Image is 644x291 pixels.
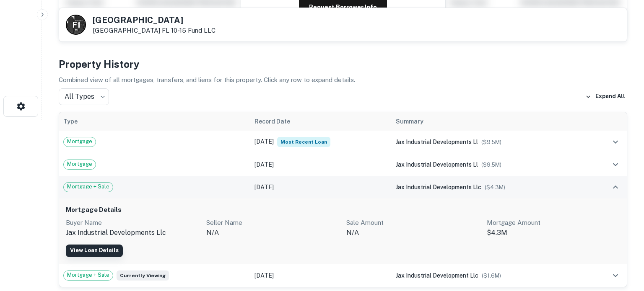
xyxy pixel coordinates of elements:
p: F 1 [73,19,80,31]
span: ($ 9.5M ) [481,139,501,145]
p: jax industrial developments llc [66,228,200,238]
span: jax industrial developments llc [396,184,481,191]
span: Mortgage + Sale [64,183,113,191]
span: jax industrial developments ll [396,139,478,145]
a: View Loan Details [66,245,123,257]
button: expand row [608,268,623,283]
p: Buyer Name [66,218,200,228]
th: Record Date [250,112,392,131]
span: Mortgage [64,137,96,146]
span: ($ 9.5M ) [481,162,501,168]
p: n/a [206,228,340,238]
p: $4.3M [487,228,621,238]
th: Summary [392,112,589,131]
th: Type [59,112,250,131]
p: N/A [346,228,480,238]
p: Mortgage Amount [487,218,621,228]
h4: Property History [59,57,627,72]
span: ($ 1.6M ) [482,273,501,279]
span: Mortgage [64,160,96,168]
button: expand row [608,180,623,194]
p: Combined view of all mortgages, transfers, and liens for this property. Click any row to expand d... [59,75,627,85]
button: expand row [608,135,623,149]
a: FL 10-15 Fund LLC [162,27,216,34]
h5: [GEOGRAPHIC_DATA] [93,16,216,24]
span: Mortgage + Sale [64,271,113,279]
td: [DATE] [250,131,392,153]
td: [DATE] [250,264,392,287]
span: jax industrial development llc [396,272,478,279]
span: ($ 4.3M ) [485,184,505,191]
button: expand row [608,157,623,172]
iframe: Chat Widget [602,224,644,264]
p: Sale Amount [346,218,480,228]
div: All Types [59,88,109,105]
span: Currently viewing [117,270,169,281]
td: [DATE] [250,176,392,198]
p: Seller Name [206,218,340,228]
button: Expand All [583,90,627,103]
h6: Mortgage Details [66,205,620,215]
span: Most Recent Loan [277,137,330,147]
p: [GEOGRAPHIC_DATA] [93,27,216,34]
span: jax industrial developments ll [396,161,478,168]
td: [DATE] [250,153,392,176]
